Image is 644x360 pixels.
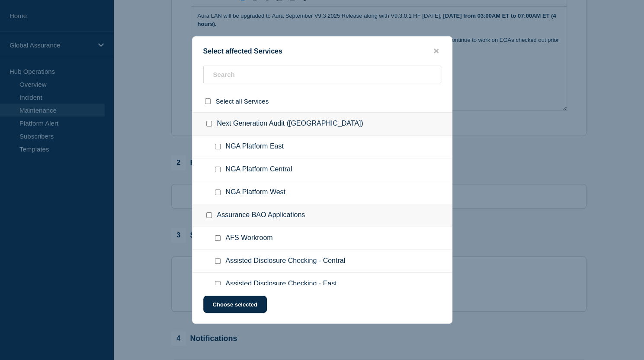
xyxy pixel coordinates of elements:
input: AFS Workroom checkbox [215,235,221,241]
button: close button [431,47,441,55]
div: Select affected Services [192,47,452,55]
input: NGA Platform East checkbox [215,144,221,149]
div: Assurance BAO Applications [192,204,452,227]
input: Assurance BAO Applications checkbox [206,212,212,218]
span: NGA Platform East [226,142,284,151]
input: Next Generation Audit (NGA) checkbox [206,121,212,126]
input: NGA Platform Central checkbox [215,167,221,172]
div: Next Generation Audit ([GEOGRAPHIC_DATA]) [192,112,452,136]
span: NGA Platform West [226,188,285,197]
input: Assisted Disclosure Checking - East checkbox [215,281,221,287]
button: Choose selected [203,296,267,313]
span: NGA Platform Central [226,165,292,174]
span: Assisted Disclosure Checking - East [226,280,337,288]
input: Search [203,66,441,83]
input: Assisted Disclosure Checking - Central checkbox [215,258,221,264]
span: AFS Workroom [226,234,273,243]
span: Select all Services [216,98,269,105]
span: Assisted Disclosure Checking - Central [226,257,346,265]
input: NGA Platform West checkbox [215,189,221,195]
input: select all checkbox [205,98,211,104]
